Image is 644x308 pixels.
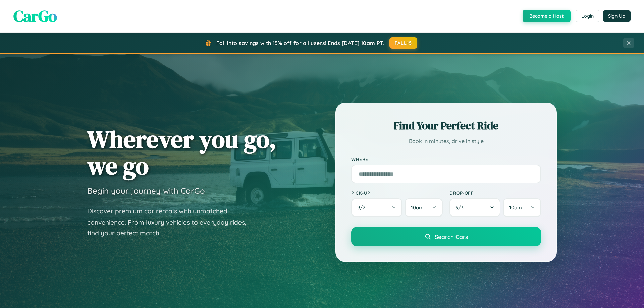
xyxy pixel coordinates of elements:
[389,37,418,49] button: FALL15
[351,190,443,196] label: Pick-up
[87,186,205,196] h3: Begin your journey with CarGo
[523,10,571,22] button: Become a Host
[87,126,276,179] h1: Wherever you go, we go
[576,10,599,22] button: Login
[216,40,384,46] span: Fall into savings with 15% off for all users! Ends [DATE] 10am PT.
[87,206,255,239] p: Discover premium car rentals with unmatched convenience. From luxury vehicles to everyday rides, ...
[357,204,369,211] span: 9 / 2
[603,10,631,22] button: Sign Up
[351,198,402,217] button: 9/2
[351,227,541,246] button: Search Cars
[411,204,424,211] span: 10am
[455,204,467,211] span: 9 / 3
[351,118,541,133] h2: Find Your Perfect Ride
[435,233,468,240] span: Search Cars
[405,198,443,217] button: 10am
[351,136,541,146] p: Book in minutes, drive in style
[449,190,541,196] label: Drop-off
[351,156,541,162] label: Where
[509,204,522,211] span: 10am
[503,198,541,217] button: 10am
[449,198,500,217] button: 9/3
[13,5,57,27] span: CarGo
